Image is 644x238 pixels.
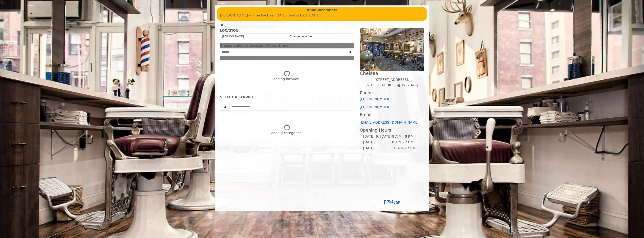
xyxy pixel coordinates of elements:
[363,140,392,145] td: [DATE]
[360,128,424,133] h3: Opening Hours
[220,43,289,47] span: Please select a Location to continue
[392,145,421,151] td: 10 A.M - 7 P.M
[307,7,337,13] b: Announcements
[360,71,424,76] h2: Chelsea
[220,13,424,18] p: [PERSON_NAME] will be back on [DATE]. Sod is Back [DATE].
[349,44,354,47] button: close dialog
[220,29,238,32] b: LOCATION
[392,134,421,140] td: 8 A.M - 8 P.M
[220,95,354,99] div: SELECT A SERVICE
[360,120,419,124] a: [EMAIL_ADDRESS][DOMAIN_NAME]
[220,48,354,58] div: Center Select
[392,140,421,145] td: 8 A.M - 7 P.M
[220,48,346,56] input: Search Center
[269,130,305,136] div: Loading categories...
[360,105,391,109] a: [PHONE_NUMBER]
[360,91,424,95] h3: Phone
[363,134,392,140] td: [DATE] To [DATE]
[290,35,312,38] a: Change Location
[360,113,424,117] h3: Email
[222,35,244,38] span: [PERSON_NAME]
[220,103,230,110] button: Service Search
[360,97,391,101] a: [PHONE_NUMBER]
[363,145,392,151] td: [DATE]
[360,77,424,88] p: [STREET_ADDRESS],[STREET_ADDRESS][US_STATE]
[348,51,352,53] i: Search button
[272,76,303,82] div: Loading location...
